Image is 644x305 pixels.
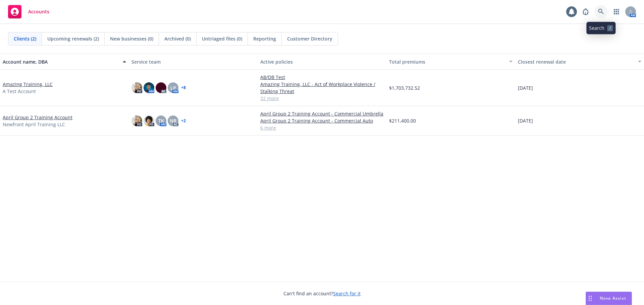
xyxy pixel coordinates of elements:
span: Reporting [253,35,276,42]
a: Accounts [5,2,52,21]
span: $1,703,732.52 [389,84,420,91]
img: photo [156,82,166,93]
button: Active policies [258,54,386,70]
span: Newfront April Training LLC [3,121,65,128]
img: photo [144,82,154,93]
div: Account name, DBA [3,58,119,65]
span: [DATE] [518,84,533,91]
span: Untriaged files (0) [202,35,242,42]
span: [DATE] [518,117,533,124]
div: Closest renewal date [518,58,634,65]
div: Service team [131,58,255,65]
a: 6 more [260,124,384,131]
span: Customer Directory [287,35,332,42]
a: + 2 [181,119,186,123]
span: NR [170,117,176,124]
a: Switch app [610,5,623,18]
span: Clients (2) [14,35,36,42]
a: AB/DB Test [260,74,384,81]
a: Amazing Training, LLC [3,81,53,88]
button: Total premiums [386,54,515,70]
span: TK [158,117,164,124]
a: April Group 2 Training Account [3,114,72,121]
button: Closest renewal date [515,54,644,70]
div: Drag to move [586,292,594,305]
img: photo [144,116,154,126]
a: Search [594,5,608,18]
a: + 8 [181,86,186,90]
a: Amazing Training, LLC - Act of Workplace Violence / Stalking Threat [260,81,384,95]
span: Nova Assist [600,295,626,301]
a: April Group 2 Training Account - Commercial Umbrella [260,110,384,117]
a: Search for it [333,290,361,297]
button: Nova Assist [586,292,632,305]
span: LP [170,84,176,91]
span: New businesses (0) [110,35,153,42]
div: Active policies [260,58,384,65]
span: Accounts [28,9,49,14]
img: photo [131,116,142,126]
span: Can't find an account? [283,290,361,297]
div: Total premiums [389,58,505,65]
a: 32 more [260,95,384,102]
a: Report a Bug [579,5,592,18]
span: A Test Account [3,88,36,95]
span: $211,400.00 [389,117,416,124]
a: April Group 2 Training Account - Commercial Auto [260,117,384,124]
span: Upcoming renewals (2) [47,35,99,42]
img: photo [131,82,142,93]
button: Service team [129,54,258,70]
span: Archived (0) [164,35,191,42]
